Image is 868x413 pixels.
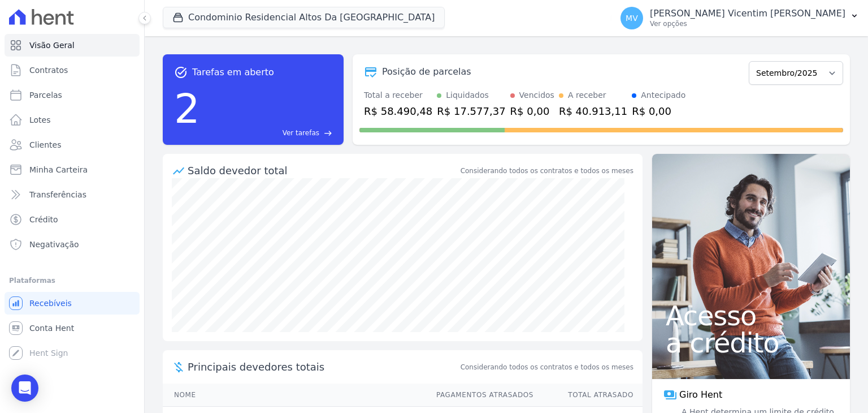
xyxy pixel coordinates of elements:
[192,66,274,79] span: Tarefas em aberto
[364,89,432,101] div: Total a receber
[163,384,426,407] th: Nome
[5,59,140,81] a: Contratos
[611,2,868,34] button: MV [PERSON_NAME] Vicentim [PERSON_NAME] Ver opções
[29,40,75,51] span: Visão Geral
[519,89,554,101] div: Vencidos
[5,134,140,156] a: Clientes
[461,362,633,372] span: Considerando todos os contratos e todos os meses
[5,84,140,106] a: Parcelas
[29,139,61,150] span: Clientes
[29,322,74,334] span: Conta Hent
[650,19,845,28] p: Ver opções
[426,384,534,407] th: Pagamentos Atrasados
[324,129,332,137] span: east
[679,388,722,402] span: Giro Hent
[29,214,58,225] span: Crédito
[29,239,79,250] span: Negativação
[5,158,140,181] a: Minha Carteira
[5,233,140,256] a: Negativação
[174,66,188,79] span: task_alt
[9,274,135,287] div: Plataformas
[174,79,200,138] div: 2
[446,89,489,101] div: Liquidados
[666,329,836,356] span: a crédito
[29,89,62,101] span: Parcelas
[5,34,140,57] a: Visão Geral
[5,183,140,206] a: Transferências
[5,208,140,231] a: Crédito
[163,7,445,28] button: Condominio Residencial Altos Da [GEOGRAPHIC_DATA]
[5,317,140,339] a: Conta Hent
[641,89,685,101] div: Antecipado
[559,104,627,119] div: R$ 40.913,11
[568,89,606,101] div: A receber
[632,104,685,119] div: R$ 0,00
[283,128,319,138] span: Ver tarefas
[29,114,51,126] span: Lotes
[29,189,86,200] span: Transferências
[437,104,505,119] div: R$ 17.577,37
[534,384,643,407] th: Total Atrasado
[5,292,140,315] a: Recebíveis
[29,64,68,76] span: Contratos
[650,8,845,19] p: [PERSON_NAME] Vicentim [PERSON_NAME]
[205,128,332,138] a: Ver tarefas east
[626,14,638,22] span: MV
[11,375,38,402] div: Open Intercom Messenger
[29,164,88,175] span: Minha Carteira
[461,166,633,176] div: Considerando todos os contratos e todos os meses
[5,109,140,131] a: Lotes
[666,302,836,329] span: Acesso
[188,359,458,375] span: Principais devedores totais
[188,163,458,178] div: Saldo devedor total
[29,298,72,309] span: Recebíveis
[510,104,554,119] div: R$ 0,00
[364,104,432,119] div: R$ 58.490,48
[382,65,471,79] div: Posição de parcelas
